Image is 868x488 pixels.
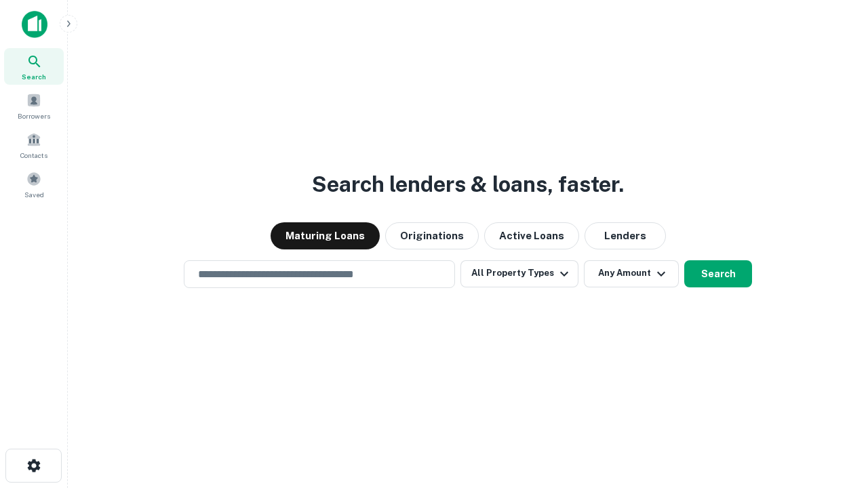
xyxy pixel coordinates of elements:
[684,260,752,287] button: Search
[24,189,44,200] span: Saved
[585,222,666,249] button: Lenders
[460,260,578,287] button: All Property Types
[385,222,479,249] button: Originations
[22,71,46,82] span: Search
[312,168,624,201] h3: Search lenders & loans, faster.
[800,380,868,445] iframe: Chat Widget
[4,87,64,124] a: Borrowers
[18,110,50,121] span: Borrowers
[22,11,47,38] img: capitalize-icon.png
[4,127,64,163] a: Contacts
[4,166,64,203] a: Saved
[4,48,64,85] a: Search
[484,222,579,249] button: Active Loans
[584,260,679,287] button: Any Amount
[271,222,380,249] button: Maturing Loans
[20,150,47,161] span: Contacts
